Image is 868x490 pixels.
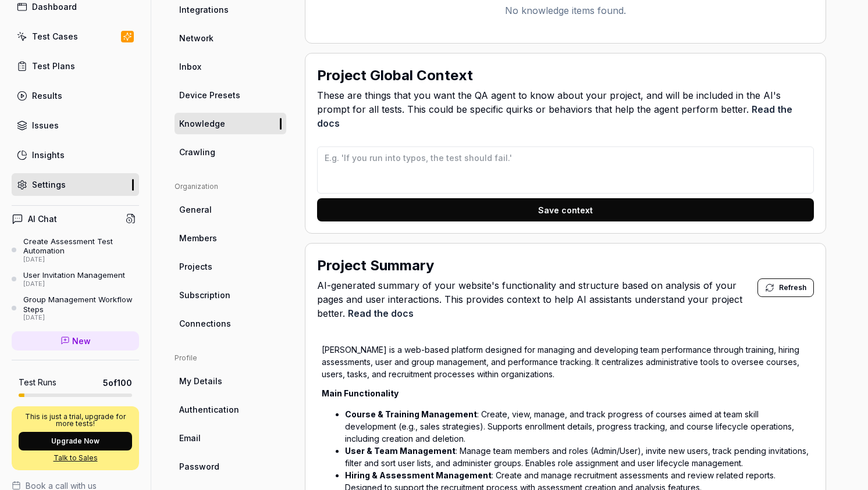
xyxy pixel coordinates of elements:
[32,1,77,13] div: Dashboard
[317,255,434,276] h2: Project Summary
[23,256,139,264] div: [DATE]
[179,32,214,44] span: Network
[175,456,286,477] a: Password
[179,260,212,273] span: Projects
[12,295,139,321] a: Group Management Workflow Steps[DATE]
[179,89,240,101] span: Device Presets
[179,60,201,73] span: Inbox
[12,84,139,107] a: Results
[345,470,492,480] strong: Hiring & Assessment Management
[175,84,286,106] a: Device Presets
[32,178,66,191] div: Settings
[12,114,139,137] a: Issues
[12,270,139,288] a: User Invitation Management[DATE]
[23,314,139,322] div: [DATE]
[317,278,757,320] span: AI-generated summary of your website's functionality and structure based on analysis of your page...
[179,117,225,130] span: Knowledge
[179,460,219,473] span: Password
[175,227,286,249] a: Members
[28,213,57,225] h4: AI Chat
[19,377,56,388] h5: Test Runs
[23,270,125,280] div: User Invitation Management
[19,413,132,427] p: This is just a trial, upgrade for more tests!
[322,387,809,399] h3: Main Functionality
[179,375,222,387] span: My Details
[175,313,286,334] a: Connections
[175,113,286,134] a: Knowledge
[317,65,473,86] h2: Project Global Context
[179,3,229,16] span: Integrations
[345,409,477,419] strong: Course & Training Management
[757,278,814,297] button: Refresh
[179,289,230,301] span: Subscription
[175,141,286,163] a: Crawling
[317,88,814,130] span: These are things that you want the QA agent to know about your project, and will be included in t...
[32,149,65,161] div: Insights
[175,370,286,392] a: My Details
[779,282,806,293] span: Refresh
[12,173,139,196] a: Settings
[32,90,62,102] div: Results
[12,144,139,166] a: Insights
[322,344,809,380] p: [PERSON_NAME] is a web-based platform designed for managing and developing team performance throu...
[175,256,286,277] a: Projects
[12,55,139,77] a: Test Plans
[175,56,286,77] a: Inbox
[72,335,91,347] span: New
[19,453,132,463] a: Talk to Sales
[179,232,217,244] span: Members
[32,119,59,131] div: Issues
[32,30,78,42] div: Test Cases
[12,237,139,263] a: Create Assessment Test Automation[DATE]
[23,237,139,256] div: Create Assessment Test Automation
[23,295,139,314] div: Group Management Workflow Steps
[179,317,231,330] span: Connections
[175,27,286,49] a: Network
[19,432,132,450] button: Upgrade Now
[175,353,286,363] div: Profile
[23,280,125,288] div: [DATE]
[12,25,139,48] a: Test Cases
[179,146,215,158] span: Crawling
[179,203,212,216] span: General
[12,331,139,350] a: New
[345,445,809,469] li: : Manage team members and roles (Admin/User), invite new users, track pending invitations, filter...
[317,3,814,17] p: No knowledge items found.
[175,399,286,420] a: Authentication
[348,307,414,319] a: Read the docs
[345,408,809,445] li: : Create, view, manage, and track progress of courses aimed at team skill development (e.g., sale...
[179,403,239,416] span: Authentication
[345,446,456,456] strong: User & Team Management
[32,60,75,72] div: Test Plans
[179,432,201,444] span: Email
[175,427,286,449] a: Email
[103,377,132,389] span: 5 of 100
[317,198,814,221] button: Save context
[175,181,286,192] div: Organization
[175,199,286,220] a: General
[175,284,286,306] a: Subscription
